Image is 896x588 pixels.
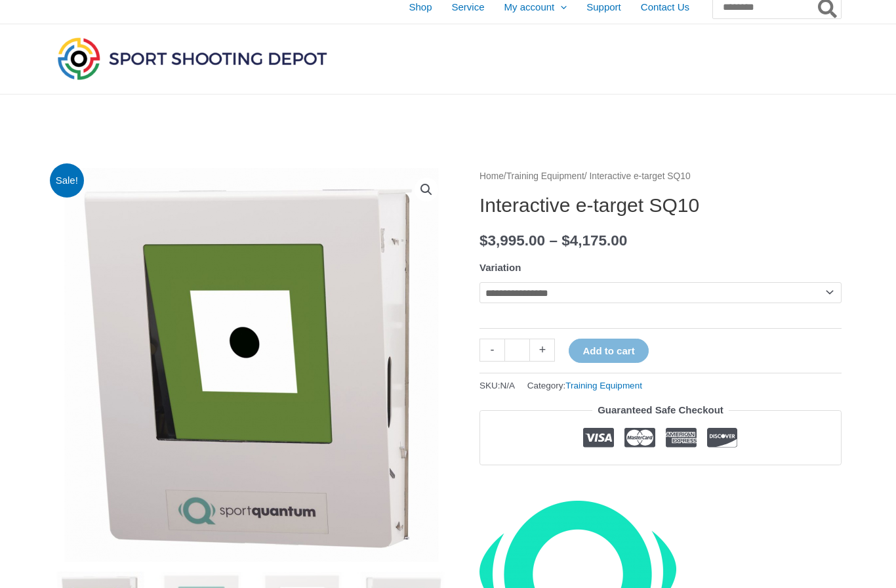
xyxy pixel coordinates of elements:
a: Training Equipment [506,171,584,181]
input: Product quantity [504,339,530,362]
a: Home [479,171,504,181]
span: Sale! [50,163,85,198]
a: Training Equipment [565,381,642,390]
span: – [549,232,558,249]
a: - [479,339,504,362]
bdi: 3,995.00 [479,232,545,249]
img: Sport Shooting Depot [54,34,330,83]
a: View full-screen image gallery [415,178,438,201]
nav: Breadcrumb [479,168,842,185]
button: Add to cart [569,339,648,363]
legend: Guaranteed Safe Checkout [592,401,729,419]
span: N/A [500,381,516,390]
h1: Interactive e-target SQ10 [479,194,842,217]
bdi: 4,175.00 [561,232,627,249]
span: $ [561,232,570,249]
span: SKU: [479,377,515,394]
iframe: Customer reviews powered by Trustpilot [479,475,842,491]
span: $ [479,232,488,249]
a: + [530,339,555,362]
span: Category: [527,377,642,394]
label: Variation [479,262,521,273]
